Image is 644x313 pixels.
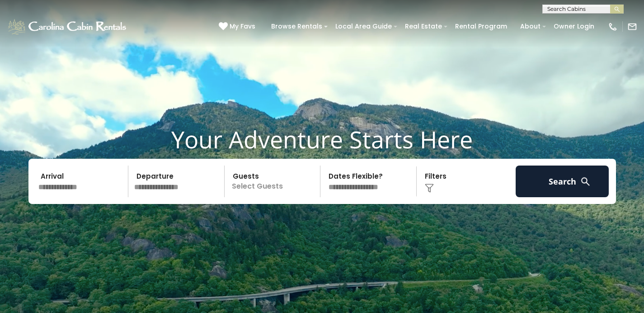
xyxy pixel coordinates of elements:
[7,125,637,153] h1: Your Adventure Starts Here
[627,22,637,32] img: mail-regular-white.png
[516,166,609,197] button: Search
[425,184,434,193] img: filter--v1.png
[331,19,396,33] a: Local Area Guide
[580,176,591,187] img: search-regular-white.png
[400,19,447,33] a: Real Estate
[227,166,320,197] p: Select Guests
[219,22,258,32] a: My Favs
[230,22,255,31] span: My Favs
[516,19,545,33] a: About
[267,19,327,33] a: Browse Rentals
[608,22,618,32] img: phone-regular-white.png
[549,19,599,33] a: Owner Login
[7,18,129,36] img: White-1-1-2.png
[451,19,512,33] a: Rental Program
